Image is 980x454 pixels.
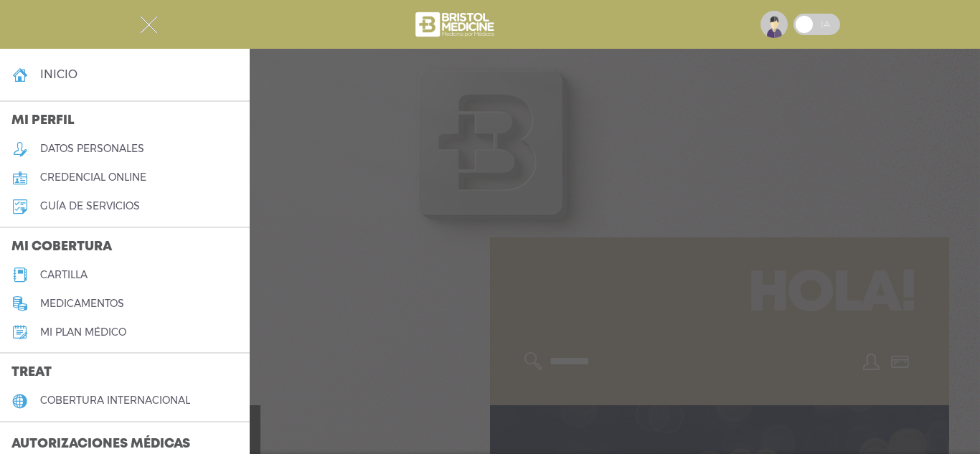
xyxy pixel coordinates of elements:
h5: cobertura internacional [40,394,190,407]
h5: cartilla [40,269,88,281]
img: bristol-medicine-blanco.png [413,7,499,42]
h5: medicamentos [40,298,124,310]
h4: inicio [40,67,77,81]
h5: guía de servicios [40,200,140,212]
h5: datos personales [40,143,144,155]
h5: credencial online [40,171,146,184]
img: Cober_menu-close-white.svg [140,16,158,34]
h5: Mi plan médico [40,326,126,339]
img: profile-placeholder.svg [760,11,788,38]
